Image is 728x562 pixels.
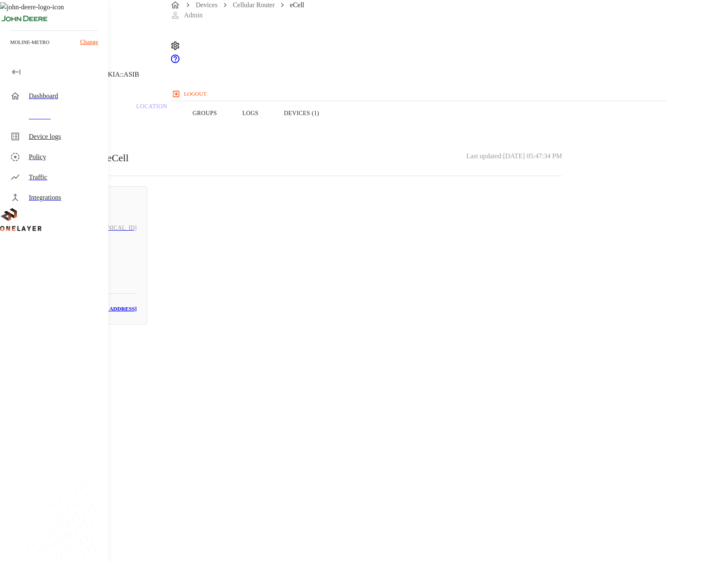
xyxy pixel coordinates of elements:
[180,86,230,140] button: Groups
[170,58,180,65] span: Support Portal
[170,87,210,101] button: logout
[90,223,137,233] h6: [TECHNICAL_ID]
[170,58,180,65] a: onelayer-support
[271,86,332,140] button: Devices (1)
[124,86,180,140] a: Location
[91,304,137,314] h3: [MAC_ADDRESS]
[20,150,129,165] p: Devices connected to eCell
[233,1,275,8] a: Cellular Router
[184,10,202,20] p: Admin
[230,86,271,140] button: Logs
[170,87,666,101] a: logout
[466,150,562,165] h3: Last updated: [DATE] 05:47:34 PM
[196,1,218,8] a: Devices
